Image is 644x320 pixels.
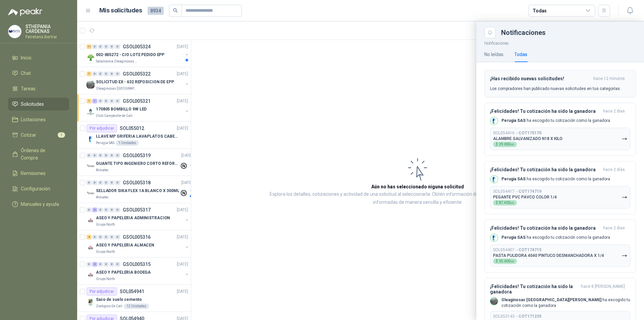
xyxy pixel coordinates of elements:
[25,24,69,34] p: STHEPANIA CARDENAS
[490,176,498,183] img: Company Logo
[490,186,630,209] button: SOL054417→COT174719PEGANTE PVC PAVCO COLOR 1/4$87.400,00
[510,143,514,146] span: ,00
[603,167,625,173] span: hace 2 días
[8,8,42,16] img: Logo peakr
[490,76,591,82] h3: ¡Has recibido nuevas solicitudes!
[21,131,36,139] span: Cotizar
[484,220,636,273] button: ¡Felicidades! Tu cotización ha sido la ganadorahace 2 días Company LogoPerugia SAS ha escogido tu...
[490,117,498,125] img: Company Logo
[603,225,625,231] span: hace 2 días
[8,167,69,180] a: Remisiones
[493,259,517,264] div: $
[8,198,69,211] a: Manuales y ayuda
[476,38,644,47] p: Notificaciones
[484,103,636,156] button: ¡Felicidades! Tu cotización ha sido la ganadorahace 2 días Company LogoPerugia SAS ha escogido tu...
[484,27,496,38] button: Close
[490,225,600,231] h3: ¡Felicidades! Tu cotización ha sido la ganadora
[493,247,541,253] p: SOL054407 →
[148,7,164,15] span: 8934
[493,253,604,258] p: PASTA PULIDORA 4040 PINTUCO DESMANCHADORA X 1/4
[8,129,69,141] a: Cotizar1
[493,142,517,147] div: $
[490,86,621,92] p: Los compradores han publicado nuevas solicitudes en tus categorías.
[484,70,636,97] button: ¡Has recibido nuevas solicitudes!hace 12 minutos Los compradores han publicado nuevas solicitudes...
[510,260,514,263] span: ,00
[501,118,526,123] b: Perugia SAS
[21,54,32,61] span: Inicio
[484,161,636,214] button: ¡Felicidades! Tu cotización ha sido la ganadorahace 2 días Company LogoPerugia SAS ha escogido tu...
[490,244,630,267] button: SOL054407→COT174715PASTA PULIDORA 4040 PINTUCO DESMANCHADORA X 1/4$35.600,00
[490,298,498,305] img: Company Logo
[501,298,601,302] b: Oleaginosas [GEOGRAPHIC_DATA][PERSON_NAME]
[593,76,625,82] span: hace 12 minutos
[501,118,610,124] p: ha escogido tu cotización como la ganadora
[21,70,31,77] span: Chat
[501,176,610,182] p: ha escogido tu cotización como la ganadora
[490,234,498,241] img: Company Logo
[21,200,59,208] span: Manuales y ayuda
[490,108,600,114] h3: ¡Felicidades! Tu cotización ha sido la ganadora
[173,8,178,13] span: search
[501,29,636,36] div: Notificaciones
[519,314,541,319] b: COT171235
[510,201,514,204] span: ,00
[490,167,600,173] h3: ¡Felicidades! Tu cotización ha sido la ganadora
[484,51,503,58] div: No leídas
[533,7,547,14] div: Todas
[490,128,630,150] button: SOL054416→COT175170ALAMBRE GALVANIZADO N18 X KILO$29.000,00
[8,98,69,110] a: Solicitudes
[21,170,46,177] span: Remisiones
[8,182,69,195] a: Configuración
[8,113,69,126] a: Licitaciones
[501,177,526,181] b: Perugia SAS
[493,195,557,199] p: PEGANTE PVC PAVCO COLOR 1/4
[603,108,625,114] span: hace 2 días
[21,185,50,192] span: Configuración
[25,35,69,39] p: Ferreteria BerVar
[493,136,562,141] p: ALAMBRE GALVANIZADO N18 X KILO
[8,144,69,164] a: Órdenes de Compra
[8,25,21,38] img: Company Logo
[8,82,69,95] a: Tareas
[581,284,625,294] span: hace 8 [PERSON_NAME]
[490,284,578,294] h3: ¡Felicidades! Tu cotización ha sido la ganadora
[514,51,527,58] div: Todas
[519,189,541,194] b: COT174719
[493,189,541,194] p: SOL054417 →
[499,201,514,204] span: 87.400
[493,314,541,319] p: SOL053143 →
[499,260,514,263] span: 35.600
[99,6,142,15] h1: Mis solicitudes
[499,143,514,146] span: 29.000
[21,116,46,123] span: Licitaciones
[8,67,69,80] a: Chat
[21,85,36,92] span: Tareas
[519,247,541,252] b: COT174715
[493,131,541,136] p: SOL054416 →
[21,147,63,162] span: Órdenes de Compra
[8,51,69,64] a: Inicio
[493,200,517,205] div: $
[519,131,541,135] b: COT175170
[58,132,65,138] span: 1
[501,235,526,240] b: Perugia SAS
[21,100,44,108] span: Solicitudes
[501,235,610,240] p: ha escogido tu cotización como la ganadora
[501,297,630,309] p: ha escogido tu cotización como la ganadora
